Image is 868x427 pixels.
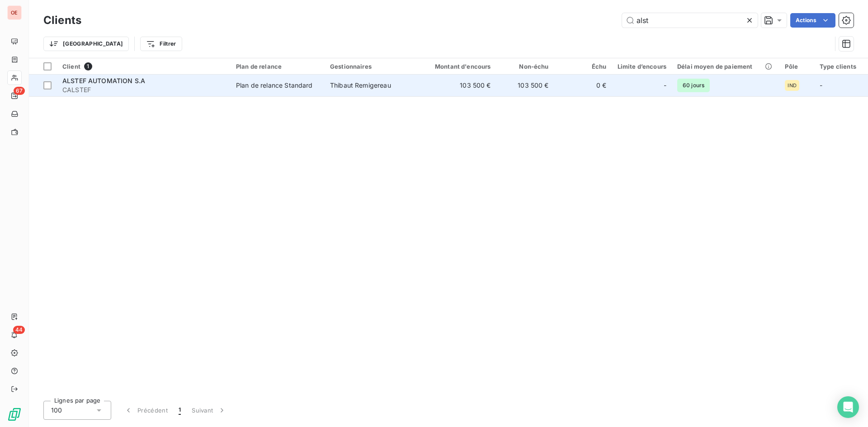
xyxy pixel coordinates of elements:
div: Plan de relance [236,63,319,70]
div: Délai moyen de paiement [677,63,774,70]
span: 100 [51,406,62,415]
span: - [664,81,666,90]
span: CALSTEF [62,85,225,94]
span: Thibaut Remigereau [330,81,391,89]
td: 0 € [554,75,612,96]
button: Suivant [186,401,232,420]
div: OE [7,5,22,20]
button: [GEOGRAPHIC_DATA] [43,37,129,51]
td: 103 500 € [496,75,554,96]
span: 44 [13,326,25,334]
div: Non-échu [502,63,549,70]
span: - [820,81,822,89]
span: 67 [14,87,25,95]
div: Pôle [785,63,809,70]
button: Précédent [118,401,173,420]
div: Gestionnaires [330,63,413,70]
h3: Clients [43,12,81,28]
div: Open Intercom Messenger [837,396,859,418]
div: Plan de relance Standard [236,81,313,90]
span: Client [62,63,80,70]
td: 103 500 € [419,75,496,96]
div: Échu [560,63,607,70]
img: Logo LeanPay [7,407,22,422]
span: ALSTEF AUTOMATION S.A [62,77,145,84]
span: 60 jours [677,79,710,92]
button: 1 [173,401,186,420]
div: Limite d’encours [618,63,666,70]
span: 1 [179,406,181,415]
div: Montant d'encours [424,63,491,70]
span: IND [788,83,796,88]
button: Actions [790,13,835,28]
span: 1 [84,62,92,70]
button: Filtrer [140,37,182,51]
input: Rechercher [622,13,758,28]
div: Type clients [820,63,867,70]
